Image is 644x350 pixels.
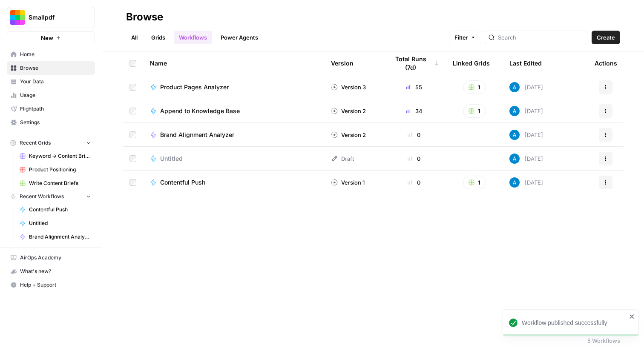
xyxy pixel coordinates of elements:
[509,106,543,116] div: [DATE]
[509,82,543,92] div: [DATE]
[463,176,486,189] button: 1
[16,216,95,230] a: Untitled
[509,154,520,164] img: o3cqybgnmipr355j8nz4zpq1mc6x
[509,82,520,92] img: o3cqybgnmipr355j8nz4zpq1mc6x
[463,80,486,94] button: 1
[587,336,620,345] div: 5 Workflows
[498,33,584,42] input: Search
[463,104,486,118] button: 1
[20,254,91,262] span: AirOps Academy
[331,154,354,163] div: Draft
[126,10,163,24] div: Browse
[174,31,212,44] a: Workflows
[509,177,520,188] img: o3cqybgnmipr355j8nz4zpq1mc6x
[150,83,317,91] a: Product Pages Analyzer
[7,265,95,278] button: What's new?
[20,91,91,99] span: Usage
[160,107,240,115] span: Append to Knowledge Base
[453,51,490,75] div: Linked Grids
[150,131,317,139] a: Brand Alignment Analyzer
[389,178,439,187] div: 0
[16,149,95,163] a: Keyword -> Content Brief -> Article
[29,206,91,213] span: Contentful Push
[150,178,317,187] a: Contentful Push
[7,88,95,102] a: Usage
[20,78,91,85] span: Your Data
[509,130,520,140] img: o3cqybgnmipr355j8nz4zpq1mc6x
[331,178,365,187] div: Version 1
[216,31,263,44] a: Power Agents
[7,278,95,292] button: Help + Support
[160,178,205,187] span: Contentful Push
[454,33,468,42] span: Filter
[20,51,91,58] span: Home
[20,64,91,72] span: Browse
[389,154,439,163] div: 0
[29,13,80,22] span: Smallpdf
[20,139,51,147] span: Recent Grids
[7,265,95,278] div: What's new?
[150,51,317,75] div: Name
[29,233,91,241] span: Brand Alignment Analyzer
[16,203,95,216] a: Contentful Push
[509,106,520,116] img: o3cqybgnmipr355j8nz4zpq1mc6x
[509,154,543,164] div: [DATE]
[7,31,95,44] button: New
[389,83,439,91] div: 55
[389,107,439,115] div: 34
[146,31,170,44] a: Grids
[629,313,635,320] button: close
[7,137,95,149] button: Recent Grids
[7,251,95,265] a: AirOps Academy
[7,102,95,116] a: Flightpath
[160,131,234,139] span: Brand Alignment Analyzer
[29,166,91,174] span: Product Positioning
[389,51,439,75] div: Total Runs (7d)
[160,83,229,91] span: Product Pages Analyzer
[592,31,620,44] button: Create
[29,219,91,227] span: Untitled
[389,131,439,139] div: 0
[29,179,91,187] span: Write Content Briefs
[509,130,543,140] div: [DATE]
[150,154,317,163] a: Untitled
[16,163,95,176] a: Product Positioning
[509,51,542,75] div: Last Edited
[7,116,95,129] a: Settings
[160,154,183,163] span: Untitled
[522,319,627,327] div: Workflow published successfully
[7,48,95,61] a: Home
[331,107,366,115] div: Version 2
[20,193,64,200] span: Recent Workflows
[595,51,617,75] div: Actions
[126,31,143,44] a: All
[7,61,95,75] a: Browse
[331,83,366,91] div: Version 3
[7,190,95,203] button: Recent Workflows
[150,107,317,115] a: Append to Knowledge Base
[20,105,91,113] span: Flightpath
[7,75,95,88] a: Your Data
[509,177,543,188] div: [DATE]
[16,176,95,190] a: Write Content Briefs
[16,230,95,244] a: Brand Alignment Analyzer
[20,281,91,289] span: Help + Support
[331,51,354,75] div: Version
[29,152,91,160] span: Keyword -> Content Brief -> Article
[597,33,615,42] span: Create
[331,131,366,139] div: Version 2
[7,7,95,28] button: Workspace: Smallpdf
[20,119,91,126] span: Settings
[41,34,53,42] span: New
[10,10,25,25] img: Smallpdf Logo
[449,31,481,44] button: Filter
